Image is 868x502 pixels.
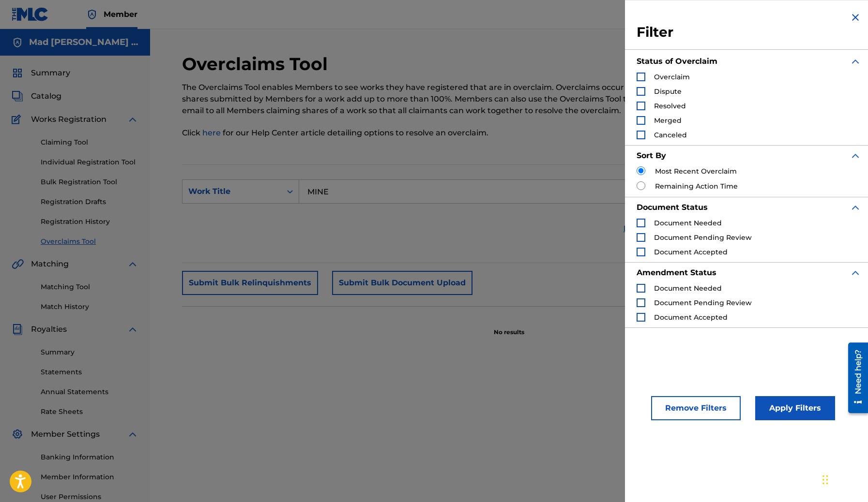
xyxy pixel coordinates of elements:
img: Top Rightsholder [86,9,98,20]
img: Catalog [12,90,23,102]
span: Matching [31,258,69,270]
button: Remove Filters [651,396,741,420]
iframe: Resource Center [841,339,868,417]
a: Registration Drafts [41,197,138,207]
img: expand [127,258,138,270]
span: Document Accepted [654,313,728,322]
span: Summary [31,67,70,79]
a: Reset Search [619,218,682,239]
img: expand [127,428,138,440]
a: Annual Statements [41,387,138,397]
div: Drag [822,465,828,494]
label: Remaining Action Time [655,181,738,192]
img: expand [850,56,861,67]
span: Canceled [654,131,687,139]
span: Member Settings [31,428,100,440]
label: Most Recent Overclaim [655,166,737,177]
a: User Permissions [41,492,138,502]
a: Bulk Registration Tool [41,177,138,187]
strong: Sort By [637,151,666,160]
span: Member [104,9,137,20]
img: Member Settings [12,428,23,440]
span: Document Pending Review [654,298,752,307]
div: Work Title [188,186,275,197]
p: The Overclaims Tool enables Members to see works they have registered that are in overclaim. Over... [182,82,686,117]
span: Document Needed [654,219,722,227]
span: Document Accepted [654,248,728,256]
a: CatalogCatalog [12,90,61,102]
a: Rate Sheets [41,407,138,417]
a: Member Information [41,472,138,482]
img: Matching [12,258,24,270]
button: Submit Bulk Relinquishments [182,271,318,295]
a: SummarySummary [12,67,70,79]
h2: Overclaims Tool [182,53,333,75]
span: Resolved [654,102,686,110]
img: expand [850,267,861,279]
h5: Mad Skeel Music [29,37,138,48]
strong: Document Status [637,203,708,212]
strong: Amendment Status [637,268,716,277]
img: expand [850,150,861,162]
span: Dispute [654,87,682,96]
a: Statements [41,367,138,377]
p: Click for our Help Center article detailing options to resolve an overclaim. [182,127,686,139]
a: Registration History [41,217,138,227]
a: Claiming Tool [41,137,138,148]
img: MLC Logo [12,7,49,21]
a: Banking Information [41,452,138,462]
form: Search Form [182,179,837,248]
span: Royalties [31,324,67,335]
a: Matching Tool [41,282,138,292]
span: Works Registration [31,114,107,125]
h3: Filter [637,24,861,41]
a: Individual Registration Tool [41,157,138,167]
a: Summary [41,347,138,357]
a: Overclaims Tool [41,236,138,247]
span: Document Needed [654,284,722,293]
img: Accounts [12,37,23,48]
a: here [202,128,223,137]
img: Royalties [12,324,23,335]
img: Works Registration [12,114,24,125]
p: No results [494,316,524,337]
img: Summary [12,67,23,79]
img: close [850,12,861,23]
img: expand [850,202,861,213]
span: Document Pending Review [654,233,752,242]
button: Apply Filters [755,396,835,420]
button: Submit Bulk Document Upload [332,271,472,295]
strong: Status of Overclaim [637,57,717,66]
span: Merged [654,116,682,125]
img: expand [127,324,138,335]
img: expand [127,114,138,125]
a: Match History [41,302,138,312]
span: Overclaim [654,73,690,81]
iframe: Chat Widget [820,456,868,502]
span: Catalog [31,90,61,102]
